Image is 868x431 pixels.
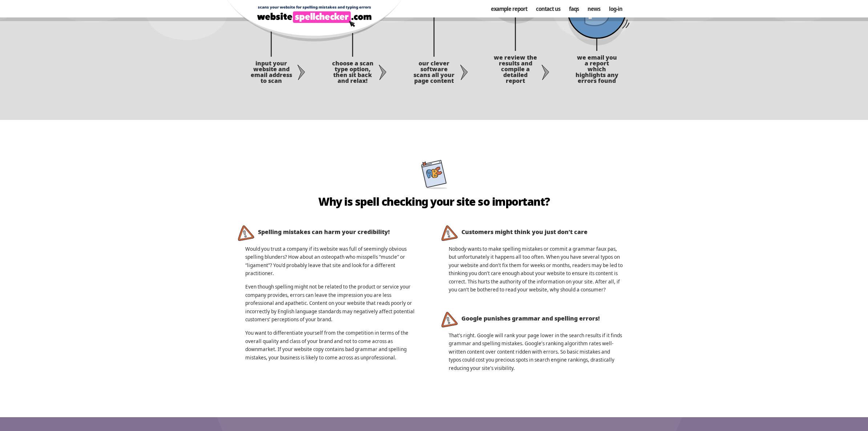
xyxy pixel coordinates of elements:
[449,229,623,235] h2: Customers might think you just don’t care
[331,60,375,84] h4: Choose a scan type option, then sit back and relax!
[449,331,623,372] p: That’s right. Google will rank your page lower in the search results if it finds grammar and spel...
[449,315,623,321] h2: Google punishes grammar and spelling errors!
[412,60,456,84] h4: Our clever software scans all your page content
[245,282,420,323] p: Even though spelling might not be related to the product or service your company provides, errors...
[250,60,293,84] h4: Input your website and email address to scan
[245,245,420,277] p: Would you trust a company if its website was full of seemingly obvious spelling blunders? How abo...
[583,2,605,16] a: News
[231,196,638,207] h2: Why is spell checking your site so important?
[487,2,532,16] a: Example Report
[494,55,537,84] h4: We review the results and compile a detailed report
[532,2,565,16] a: Contact us
[245,229,420,235] h3: Spelling mistakes can harm your credibility!
[575,55,619,84] h4: We email you a report which highlights any errors found
[245,329,420,361] p: You want to differentiate yourself from the competition in terms of the overall quality and class...
[449,245,623,294] p: Nobody wants to make spelling mistakes or commit a grammar faux pas, but unfortunately it happens...
[565,2,583,16] a: FAQs
[605,2,627,16] a: Log-in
